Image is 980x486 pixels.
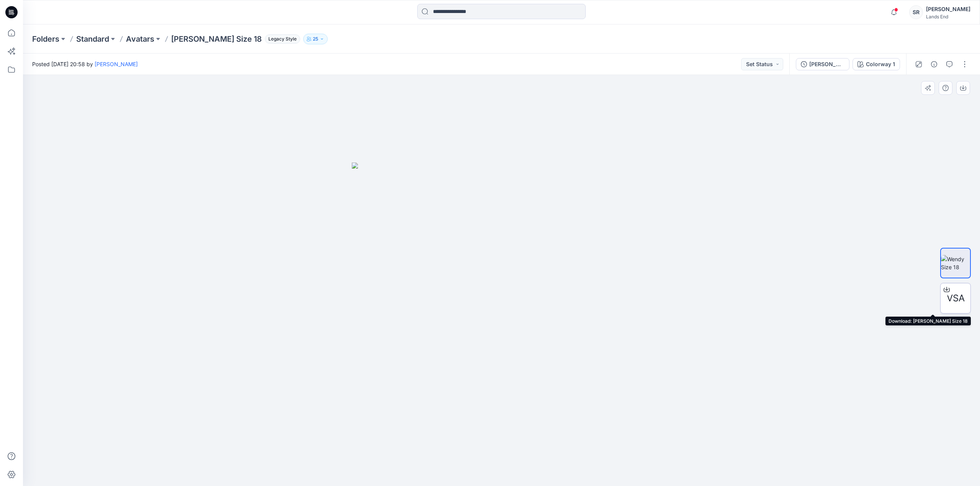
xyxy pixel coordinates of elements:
[928,58,940,70] button: Details
[809,60,844,68] div: [PERSON_NAME] Size 18
[909,5,923,19] div: SR
[352,163,652,486] img: eyJhbGciOiJIUzI1NiIsImtpZCI6IjAiLCJzbHQiOiJzZXMiLCJ0eXAiOiJKV1QifQ.eyJkYXRhIjp7InR5cGUiOiJzdG9yYW...
[941,255,970,271] img: Wendy Size 18
[32,60,138,68] span: Posted [DATE] 20:58 by
[313,35,318,43] p: 25
[947,291,965,305] span: VSA
[171,34,262,44] p: [PERSON_NAME] Size 18
[262,34,300,44] button: Legacy Style
[32,34,59,44] a: Folders
[126,34,154,44] a: Avatars
[853,58,900,70] button: Colorway 1
[796,58,849,70] button: [PERSON_NAME] Size 18
[926,14,970,20] div: Lands End
[866,60,895,68] div: Colorway 1
[76,34,109,44] a: Standard
[926,5,970,14] div: [PERSON_NAME]
[303,34,328,44] button: 25
[95,61,138,67] a: [PERSON_NAME]
[265,34,300,44] span: Legacy Style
